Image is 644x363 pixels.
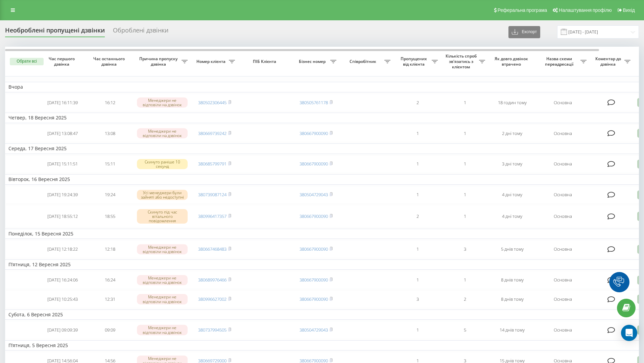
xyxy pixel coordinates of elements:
[10,58,44,65] button: Обрати всі
[86,155,134,173] td: 15:11
[394,240,441,258] td: 1
[488,124,536,142] td: 2 дні тому
[488,94,536,112] td: 18 годин тому
[86,240,134,258] td: 12:18
[394,321,441,339] td: 1
[488,321,536,339] td: 14 днів тому
[394,186,441,204] td: 1
[244,59,287,64] span: ПІБ Клієнта
[137,294,188,304] div: Менеджери не відповіли на дзвінок
[198,277,226,283] a: 380689976466
[44,56,81,67] span: Час першого дзвінка
[198,99,226,106] a: 380502306445
[39,321,86,339] td: [DATE] 09:09:39
[198,296,226,302] a: 380996627002
[593,56,624,67] span: Коментар до дзвінка
[300,246,328,252] a: 380667900090
[539,56,580,67] span: Назва схеми переадресації
[445,53,479,69] span: Кількість спроб зв'язатись з клієнтом
[137,159,188,169] div: Скинуто раніше 10 секунд
[137,325,188,335] div: Менеджери не відповіли на дзвінок
[300,99,328,106] a: 380505761178
[536,271,590,289] td: Основна
[536,124,590,142] td: Основна
[441,271,488,289] td: 1
[441,290,488,308] td: 2
[536,186,590,204] td: Основна
[198,191,226,198] a: 380739087124
[488,271,536,289] td: 8 днів тому
[137,190,188,200] div: Усі менеджери були зайняті або недоступні
[397,56,432,67] span: Пропущених від клієнта
[536,205,590,227] td: Основна
[137,244,188,254] div: Менеджери не відповіли на дзвінок
[621,325,637,341] div: Open Intercom Messenger
[498,7,547,13] span: Реферальна програма
[300,213,328,219] a: 380667900090
[536,155,590,173] td: Основна
[198,130,226,136] a: 380669739242
[39,271,86,289] td: [DATE] 16:24:06
[113,27,168,37] div: Оброблені дзвінки
[5,27,105,37] div: Необроблені пропущені дзвінки
[494,56,530,67] span: Як довго дзвінок втрачено
[300,327,328,333] a: 380504729043
[137,128,188,138] div: Менеджери не відповіли на дзвінок
[441,124,488,142] td: 1
[300,161,328,167] a: 380667900090
[488,240,536,258] td: 5 днів тому
[536,290,590,308] td: Основна
[137,56,182,67] span: Причина пропуску дзвінка
[198,161,226,167] a: 380685799791
[488,205,536,227] td: 4 дні тому
[137,97,188,108] div: Менеджери не відповіли на дзвінок
[441,240,488,258] td: 3
[623,7,635,13] span: Вихід
[39,186,86,204] td: [DATE] 19:24:39
[86,290,134,308] td: 12:31
[39,205,86,227] td: [DATE] 18:55:12
[488,186,536,204] td: 4 дні тому
[508,26,540,38] button: Експорт
[441,155,488,173] td: 1
[198,213,226,219] a: 380996417357
[488,155,536,173] td: 3 дні тому
[394,271,441,289] td: 1
[394,205,441,227] td: 2
[300,191,328,198] a: 380504729043
[394,155,441,173] td: 1
[39,124,86,142] td: [DATE] 13:08:47
[394,290,441,308] td: 3
[39,155,86,173] td: [DATE] 15:11:51
[86,94,134,112] td: 16:12
[394,124,441,142] td: 1
[536,240,590,258] td: Основна
[86,186,134,204] td: 19:24
[194,59,229,64] span: Номер клієнта
[488,290,536,308] td: 8 днів тому
[536,94,590,112] td: Основна
[536,321,590,339] td: Основна
[198,246,226,252] a: 380667468483
[86,271,134,289] td: 16:24
[300,277,328,283] a: 380667900090
[39,94,86,112] td: [DATE] 16:11:39
[86,321,134,339] td: 09:09
[86,124,134,142] td: 13:08
[39,290,86,308] td: [DATE] 10:25:43
[39,240,86,258] td: [DATE] 12:18:22
[300,130,328,136] a: 380667900090
[441,94,488,112] td: 1
[441,186,488,204] td: 1
[86,205,134,227] td: 18:55
[198,327,226,333] a: 380737994505
[343,59,384,64] span: Співробітник
[137,209,188,224] div: Скинуто під час вітального повідомлення
[559,7,612,13] span: Налаштування профілю
[394,94,441,112] td: 2
[296,59,330,64] span: Бізнес номер
[137,275,188,285] div: Менеджери не відповіли на дзвінок
[300,296,328,302] a: 380667900090
[441,205,488,227] td: 1
[92,56,128,67] span: Час останнього дзвінка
